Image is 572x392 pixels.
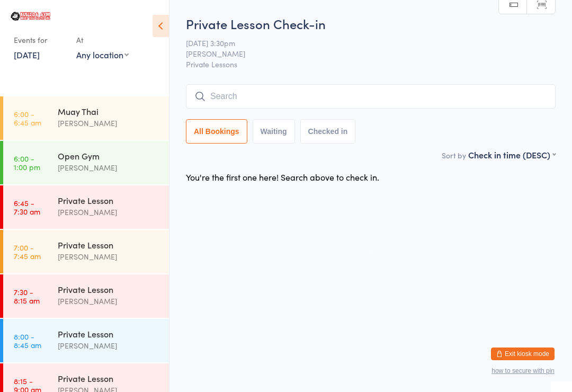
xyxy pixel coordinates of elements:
time: 8:00 - 8:45 am [14,332,41,349]
div: Private Lesson [58,372,160,384]
button: All Bookings [186,119,247,144]
div: Private Lesson [58,283,160,295]
a: [DATE] [14,49,40,60]
label: Sort by [442,150,466,161]
div: Private Lesson [58,328,160,340]
button: how to secure with pin [491,367,555,375]
span: Private Lessons [186,59,556,69]
a: 7:30 -8:15 amPrivate Lesson[PERSON_NAME] [3,274,169,318]
a: 6:45 -7:30 amPrivate Lesson[PERSON_NAME] [3,185,169,229]
div: Muay Thai [58,105,160,117]
div: You're the first one here! Search above to check in. [186,171,379,183]
div: Events for [14,31,66,49]
a: 8:00 -8:45 amPrivate Lesson[PERSON_NAME] [3,319,169,362]
time: 6:45 - 7:30 am [14,199,40,216]
div: [PERSON_NAME] [58,340,160,352]
div: [PERSON_NAME] [58,295,160,307]
div: [PERSON_NAME] [58,162,160,174]
div: Any location [76,49,129,60]
a: 6:00 -6:45 amMuay Thai[PERSON_NAME] [3,96,169,140]
div: At [76,31,129,49]
a: 6:00 -1:00 pmOpen Gym[PERSON_NAME] [3,141,169,184]
div: [PERSON_NAME] [58,117,160,129]
div: [PERSON_NAME] [58,251,160,263]
button: Checked in [300,119,356,144]
img: Bulldog Gym Castle Hill Pty Ltd [11,12,50,21]
div: Check in time (DESC) [468,149,556,161]
input: Search [186,84,556,109]
time: 6:00 - 1:00 pm [14,154,40,171]
div: Open Gym [58,150,160,162]
time: 6:00 - 6:45 am [14,110,41,127]
button: Waiting [253,119,295,144]
div: Private Lesson [58,194,160,206]
div: Private Lesson [58,239,160,251]
button: Exit kiosk mode [491,348,555,360]
span: [PERSON_NAME] [186,48,539,59]
time: 7:00 - 7:45 am [14,243,41,260]
h2: Private Lesson Check-in [186,15,556,32]
div: [PERSON_NAME] [58,206,160,218]
a: 7:00 -7:45 amPrivate Lesson[PERSON_NAME] [3,230,169,273]
time: 7:30 - 8:15 am [14,288,40,305]
span: [DATE] 3:30pm [186,38,539,48]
